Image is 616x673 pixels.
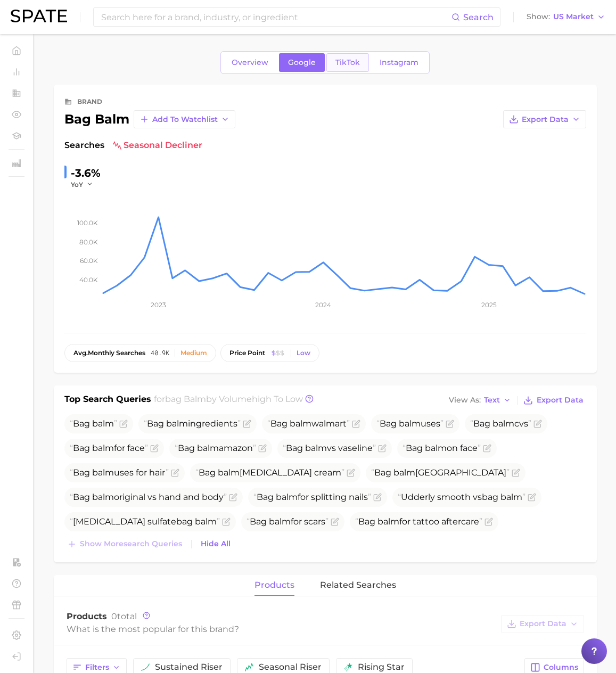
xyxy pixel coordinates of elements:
[358,663,405,671] span: rising star
[358,516,375,527] span: Bag
[243,420,251,428] button: Flag as miscategorized or irrelevant
[503,110,586,128] button: Export Data
[259,663,322,671] span: seasonal riser
[528,493,536,502] button: Flag as miscategorized or irrelevant
[64,344,216,362] button: avg.monthly searches40.9kMedium
[80,257,98,265] tspan: 60.0k
[374,467,391,478] span: Bag
[154,393,303,408] h2: for by Volume
[175,443,256,453] span: amazon
[403,443,481,453] span: on face
[77,95,102,108] div: brand
[92,418,114,429] span: balm
[305,443,327,453] span: balm
[223,53,277,72] a: Overview
[73,467,90,478] span: Bag
[229,493,237,502] button: Flag as miscategorized or irrelevant
[100,8,451,26] input: Search here for a brand, industry, or ingredient
[147,418,164,429] span: Bag
[70,443,148,453] span: for face
[70,492,227,502] span: original vs hand and body
[524,10,608,24] button: ShowUS Market
[152,115,218,124] span: Add to Watchlist
[288,58,316,67] span: Google
[286,443,303,453] span: Bag
[11,10,67,22] img: SPATE
[64,537,185,552] button: Show moresearch queries
[553,14,594,20] span: US Market
[9,649,24,664] a: Log out. Currently logged in with e-mail yumi.toki@spate.nyc.
[484,397,500,403] span: Text
[151,301,166,309] tspan: 2023
[151,349,169,357] span: 40.9k
[180,349,207,357] div: Medium
[520,619,566,628] span: Export Data
[176,516,193,527] span: bag
[197,443,219,453] span: balm
[331,518,339,526] button: Flag as miscategorized or irrelevant
[70,516,220,527] span: [MEDICAL_DATA] sulfate
[67,611,107,621] span: Products
[67,622,496,636] div: What is the most popular for this brand?
[247,516,328,527] span: for scars
[222,518,231,526] button: Flag as miscategorized or irrelevant
[178,443,195,453] span: Bag
[352,420,360,428] button: Flag as miscategorized or irrelevant
[315,301,331,309] tspan: 2024
[512,469,520,477] button: Flag as miscategorized or irrelevant
[283,443,376,453] span: vs vaseline
[326,53,369,72] a: TikTok
[64,113,129,126] div: bag balm
[79,237,98,245] tspan: 80.0k
[198,537,233,551] button: Hide All
[399,418,421,429] span: balm
[257,492,274,502] span: Bag
[335,58,360,67] span: TikTok
[521,393,586,408] button: Export Data
[71,180,94,189] button: YoY
[166,418,188,429] span: balm
[483,444,491,453] button: Flag as miscategorized or irrelevant
[85,663,109,672] span: Filters
[253,492,371,502] span: for splitting nails
[380,58,418,67] span: Instagram
[144,418,241,429] span: ingredients
[254,580,294,590] span: products
[484,518,493,526] button: Flag as miscategorized or irrelevant
[344,663,352,671] img: rising star
[195,467,344,478] span: [MEDICAL_DATA] cream
[165,394,206,404] span: bag balm
[473,418,490,429] span: Bag
[71,180,83,189] span: YoY
[320,580,396,590] span: related searches
[73,349,88,357] abbr: average
[446,393,514,407] button: View AsText
[267,418,350,429] span: walmart
[111,611,137,621] span: total
[393,467,415,478] span: balm
[113,139,202,152] span: seasonal decliner
[406,443,423,453] span: Bag
[201,539,231,548] span: Hide All
[258,444,267,453] button: Flag as miscategorized or irrelevant
[171,469,179,477] button: Flag as miscategorized or irrelevant
[77,219,98,227] tspan: 100.0k
[527,14,550,20] span: Show
[371,467,510,478] span: [GEOGRAPHIC_DATA]
[297,349,310,357] div: Low
[73,418,90,429] span: Bag
[252,394,303,404] span: high to low
[533,420,542,428] button: Flag as miscategorized or irrelevant
[119,420,128,428] button: Flag as miscategorized or irrelevant
[70,467,169,478] span: uses for hair
[371,53,428,72] a: Instagram
[73,443,90,453] span: Bag
[501,615,584,633] button: Export Data
[347,469,355,477] button: Flag as miscategorized or irrelevant
[425,443,447,453] span: balm
[199,467,216,478] span: Bag
[92,467,114,478] span: balm
[449,397,481,403] span: View As
[64,139,104,152] span: Searches
[92,443,114,453] span: balm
